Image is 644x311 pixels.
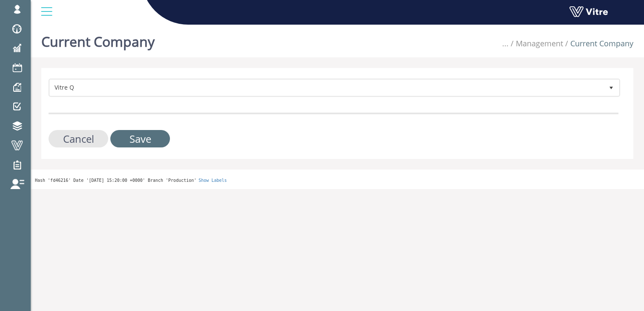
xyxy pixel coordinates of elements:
[50,80,604,95] span: Vitre Q
[563,38,633,49] li: Current Company
[35,178,196,183] span: Hash 'fd46216' Date '[DATE] 15:20:00 +0000' Branch 'Production'
[198,178,227,183] a: Show Labels
[49,130,108,147] input: Cancel
[110,130,170,147] input: Save
[604,80,619,95] span: select
[509,38,563,49] li: Management
[41,21,155,57] h1: Current Company
[502,38,509,48] span: ...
